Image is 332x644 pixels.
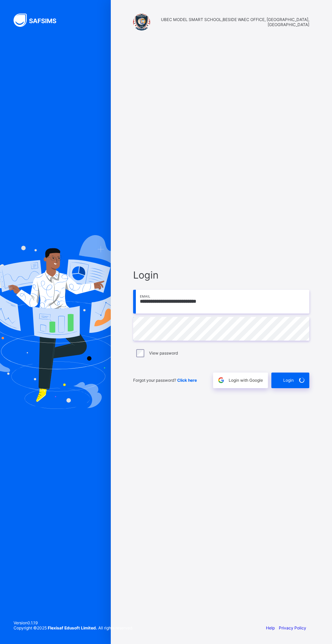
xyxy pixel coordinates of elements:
a: Help [266,625,275,630]
span: Login with Google [229,378,263,383]
a: Privacy Policy [279,625,306,630]
span: Version 0.1.19 [14,620,133,625]
span: Login [133,269,309,281]
img: SAFSIMS Logo [14,14,64,27]
a: Click here [177,378,197,383]
label: View password [149,351,178,356]
span: UBEC MODEL SMART SCHOOL,BESIDE WAEC OFFICE, [GEOGRAPHIC_DATA],[GEOGRAPHIC_DATA] [153,17,309,27]
span: Forgot your password? [133,378,197,383]
img: google.396cfc9801f0270233282035f929180a.svg [217,376,225,384]
span: Copyright © 2025 All rights reserved. [14,625,133,630]
strong: Flexisaf Edusoft Limited. [48,625,97,630]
